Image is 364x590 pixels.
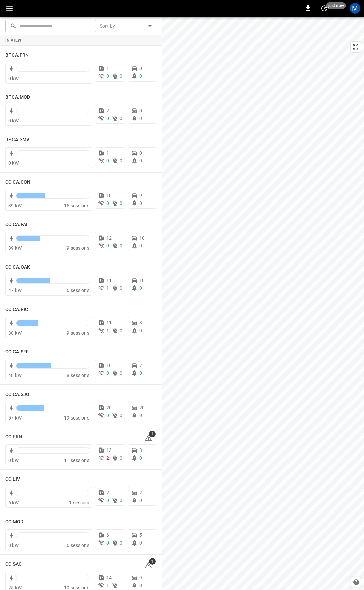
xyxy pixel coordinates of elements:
span: 9 [139,193,142,198]
span: 18 [106,193,112,198]
span: 0 [106,498,109,503]
span: 0 [120,455,122,461]
span: 6 sessions [67,542,89,548]
span: 1 [106,66,109,71]
span: 0 [139,66,142,71]
div: profile-icon [350,3,360,14]
span: 0 [139,150,142,156]
span: 0 [106,116,109,121]
span: 0 kW [8,76,19,81]
button: set refresh interval [319,3,330,14]
h6: CC.SAC [5,561,22,568]
span: 8 sessions [67,373,89,378]
strong: In View [5,38,22,43]
span: 30 kW [8,330,22,336]
span: 6 [106,532,109,538]
h6: BF.CA.MOD [5,94,30,101]
span: 6 sessions [67,288,89,293]
span: 0 [139,243,142,248]
span: 39 kW [8,203,22,208]
span: 0 [139,158,142,163]
span: 0 [106,370,109,376]
span: 8 [139,447,142,453]
span: 0 [139,583,142,588]
span: 3 [139,320,142,325]
span: 0 [139,498,142,503]
span: 20 [139,405,145,410]
span: 48 kW [8,373,22,378]
span: 0 [120,285,122,291]
span: 0 kW [8,542,19,548]
span: 1 [106,583,109,588]
h6: CC.LIV [5,476,20,483]
span: 1 session [69,500,89,505]
span: 10 [139,278,145,283]
span: 11 [106,320,112,325]
span: 2 [139,490,142,495]
span: 0 [139,108,142,113]
span: 6 kW [8,500,19,505]
span: 1 [149,558,156,565]
span: 0 [139,413,142,418]
span: 0 [120,116,122,121]
span: 7 [139,363,142,368]
span: 0 [120,540,122,546]
span: 1 [149,431,156,437]
span: 0 [106,243,109,248]
span: 14 [106,575,112,580]
span: 10 [106,363,112,368]
h6: CC.CA.RIC [5,306,28,313]
span: 15 sessions [64,203,89,208]
h6: CC.CA.SFF [5,348,29,356]
span: 39 kW [8,245,22,251]
span: 0 [120,200,122,206]
span: 0 kW [8,118,19,123]
span: 1 [106,328,109,333]
span: 0 [139,328,142,333]
span: 11 [106,278,112,283]
span: just now [326,2,346,9]
span: 9 [139,575,142,580]
span: 0 [139,116,142,121]
span: 1 [106,150,109,156]
span: 0 [106,158,109,163]
h6: CC.MOD [5,518,24,526]
h6: CC.CA.CON [5,179,30,186]
span: 9 sessions [67,330,89,336]
span: 12 [106,235,112,241]
span: 0 [139,200,142,206]
span: 0 [106,540,109,546]
span: 0 [120,328,122,333]
span: 0 [120,498,122,503]
span: 0 kW [8,458,19,463]
span: 13 [106,447,112,453]
span: 57 kW [8,415,22,421]
span: 2 [106,455,109,461]
span: 0 [139,285,142,291]
span: 0 [120,73,122,79]
span: 0 [120,413,122,418]
span: 10 [139,235,145,241]
span: 0 [139,455,142,461]
span: 19 sessions [64,415,89,421]
span: 1 [106,285,109,291]
span: 0 [139,370,142,376]
span: 2 [106,108,109,113]
span: 0 [106,200,109,206]
h6: CC.FRN [5,433,22,441]
span: 9 sessions [67,245,89,251]
span: 2 [106,490,109,495]
span: 0 [139,73,142,79]
span: 0 [120,370,122,376]
h6: BF.CA.SMV [5,136,29,144]
h6: CC.CA.OAK [5,263,30,271]
span: 0 [120,158,122,163]
h6: CC.CA.SJO [5,391,29,398]
span: 5 [139,532,142,538]
h6: CC.CA.FAI [5,221,27,228]
span: 0 [106,413,109,418]
span: 11 sessions [64,458,89,463]
canvas: Map [162,17,364,590]
span: 47 kW [8,288,22,293]
span: 0 kW [8,160,19,166]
